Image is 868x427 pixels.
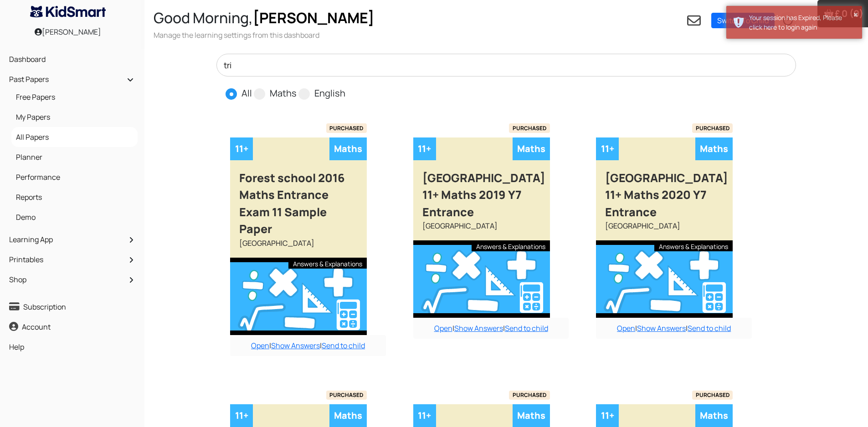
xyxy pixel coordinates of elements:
a: Performance [14,169,135,185]
div: Maths [513,137,550,160]
span: PURCHASED [326,391,367,400]
a: Reports [14,189,135,205]
div: | | [413,318,569,339]
span: PURCHASED [509,123,550,132]
span: PURCHASED [509,391,550,400]
a: My Papers [14,109,135,125]
a: Dashboard [7,51,138,67]
img: KidSmart logo [30,6,106,17]
label: All [241,86,252,100]
div: Maths [695,137,733,160]
div: Maths [329,137,367,160]
a: Past Papers [7,71,138,87]
a: Show Answers [637,323,686,333]
a: Open [434,323,452,333]
a: Open [251,341,269,351]
a: Send to child [505,323,548,333]
label: Maths [270,86,297,100]
a: Planner [14,149,135,165]
div: 11+ [596,137,619,160]
div: 11+ [230,137,253,160]
span: PURCHASED [692,123,733,132]
a: Show Answers [454,323,503,333]
a: Send to child [322,341,365,351]
div: 11+ [413,137,436,160]
div: Your session has Expired, Please click here to login again [749,13,855,32]
a: Help [7,339,138,355]
div: Forest school 2016 Maths Entrance Exam 11 Sample Paper [230,160,367,238]
a: Account [7,319,138,335]
div: [GEOGRAPHIC_DATA] [413,220,550,240]
a: Printables [7,252,138,267]
a: Shop [7,272,138,287]
span: PURCHASED [326,123,367,132]
a: All Papers [14,129,135,145]
h3: Manage the learning settings from this dashboard [154,30,375,40]
div: Maths [513,404,550,427]
label: English [314,86,345,100]
a: Learning App [7,232,138,247]
div: Answers & Explanations [654,240,733,251]
input: Search by school name or any other keyword [216,54,796,76]
a: Show Answers [271,341,320,351]
div: 11+ [413,404,436,427]
div: Answers & Explanations [288,258,367,269]
a: Demo [14,209,135,225]
a: Switch To Child [711,13,775,28]
div: Answers & Explanations [472,240,550,251]
div: [GEOGRAPHIC_DATA] [596,220,733,240]
div: [GEOGRAPHIC_DATA] 11+ Maths 2019 Y7 Entrance [413,160,550,221]
a: Open [617,323,635,333]
button: × [853,10,858,19]
div: [GEOGRAPHIC_DATA] [230,238,367,258]
span: PURCHASED [692,391,733,400]
div: Maths [329,404,367,427]
div: [GEOGRAPHIC_DATA] 11+ Maths 2020 Y7 Entrance [596,160,733,221]
a: Free Papers [14,89,135,105]
h2: Good Morning, [154,9,375,26]
div: | | [596,318,752,339]
div: 11+ [230,404,253,427]
a: Subscription [7,299,138,315]
div: 11+ [596,404,619,427]
div: | | [230,335,386,356]
div: Maths [695,404,733,427]
span: [PERSON_NAME] [253,8,375,28]
a: Send to child [688,323,731,333]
